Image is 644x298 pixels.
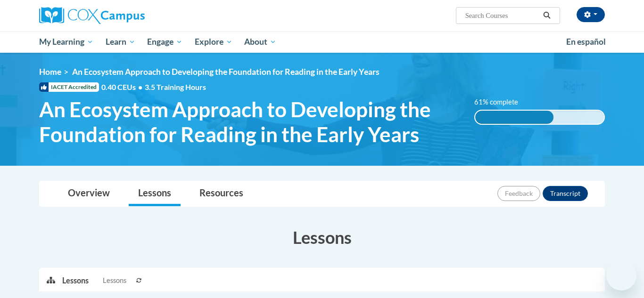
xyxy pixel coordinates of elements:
[540,10,554,21] button: Search
[33,31,99,53] a: My Learning
[141,31,189,53] a: Engage
[145,82,206,91] span: 3.5 Training Hours
[129,181,181,206] a: Lessons
[103,275,126,286] span: Lessons
[39,226,605,249] h3: Lessons
[577,7,605,22] button: Account Settings
[138,82,142,91] span: •
[25,31,619,53] div: Main menu
[62,275,89,286] p: Lessons
[106,36,135,48] span: Learn
[147,36,182,48] span: Engage
[58,181,119,206] a: Overview
[39,67,61,77] a: Home
[39,7,145,24] img: Cox Campus
[606,260,636,290] iframe: Button to launch messaging window
[39,36,93,48] span: My Learning
[99,31,141,53] a: Learn
[497,186,540,201] button: Feedback
[543,186,588,201] button: Transcript
[39,97,460,147] span: An Ecosystem Approach to Developing the Foundation for Reading in the Early Years
[39,82,99,92] span: IACET Accredited
[560,32,612,52] a: En español
[566,37,606,47] span: En español
[474,97,528,107] label: 61% complete
[101,82,145,92] span: 0.40 CEUs
[190,181,253,206] a: Resources
[475,111,554,124] div: 61% complete
[39,7,218,24] a: Cox Campus
[244,36,276,48] span: About
[195,36,232,48] span: Explore
[72,67,380,77] span: An Ecosystem Approach to Developing the Foundation for Reading in the Early Years
[239,31,283,53] a: About
[189,31,239,53] a: Explore
[464,10,540,21] input: Search Courses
